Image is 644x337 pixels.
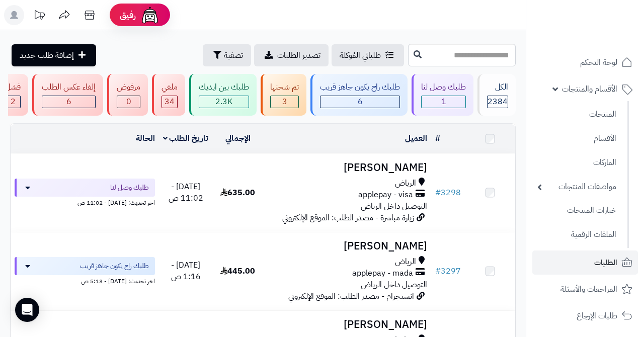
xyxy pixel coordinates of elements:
span: 6 [358,96,363,108]
a: طلبك بين ايديك 2.3K [187,74,259,116]
a: إضافة طلب جديد [12,44,96,66]
span: الرياض [395,256,416,268]
span: طلبك وصل لنا [110,183,149,193]
span: [DATE] - 1:16 ص [171,259,201,283]
a: # [435,132,440,144]
span: 1 [441,96,446,108]
a: الملفات الرقمية [532,224,621,245]
a: مرفوض 0 [105,74,150,116]
a: العميل [405,132,427,144]
img: ai-face.png [140,5,160,25]
a: الكل2384 [475,74,518,116]
a: طلبك وصل لنا 1 [410,74,475,116]
a: تحديثات المنصة [27,5,52,28]
div: 2 [6,96,20,108]
span: الرياض [395,178,416,189]
div: طلبك بين ايديك [199,81,249,93]
div: 3 [271,96,298,108]
span: طلبك راح يكون جاهز قريب [80,261,149,271]
span: [DATE] - 11:02 ص [169,181,203,204]
a: طلبات الإرجاع [532,304,638,328]
a: إلغاء عكس الطلب 6 [30,74,105,116]
span: 34 [165,96,175,108]
span: 2 [11,96,16,108]
a: المراجعات والأسئلة [532,277,638,301]
div: 1 [422,96,465,108]
span: لوحة التحكم [580,55,617,69]
span: التوصيل داخل الرياض [361,279,427,291]
a: لوحة التحكم [532,50,638,74]
h3: [PERSON_NAME] [267,240,427,252]
h3: [PERSON_NAME] [267,319,427,330]
span: طلبات الإرجاع [577,309,617,323]
div: طلبك راح يكون جاهز قريب [320,81,400,93]
div: 34 [162,96,177,108]
span: 6 [66,96,71,108]
div: فشل [5,81,21,93]
button: تصفية [203,44,251,66]
a: الأقسام [532,128,621,149]
div: اخر تحديث: [DATE] - 11:02 ص [15,197,155,207]
span: # [435,265,441,277]
div: 6 [42,96,95,108]
a: خيارات المنتجات [532,200,621,221]
div: إلغاء عكس الطلب [42,81,96,93]
span: applepay - visa [358,189,413,201]
div: مرفوض [117,81,140,93]
span: 2384 [488,96,508,108]
a: تاريخ الطلب [163,132,209,144]
span: الأقسام والمنتجات [562,82,617,96]
a: #3298 [435,187,461,199]
img: logo-2.png [576,27,634,48]
div: 2318 [199,96,249,108]
span: # [435,187,441,199]
h3: [PERSON_NAME] [267,162,427,174]
span: انستجرام - مصدر الطلب: الموقع الإلكتروني [288,290,414,302]
span: 3 [282,96,287,108]
div: الكل [487,81,508,93]
span: 635.00 [220,187,255,199]
div: ملغي [162,81,178,93]
span: تصفية [224,49,243,61]
span: إضافة طلب جديد [20,49,74,61]
a: المنتجات [532,104,621,125]
span: 445.00 [220,265,255,277]
a: طلبك راح يكون جاهز قريب 6 [308,74,410,116]
a: الإجمالي [225,132,251,144]
a: ملغي 34 [150,74,187,116]
a: الطلبات [532,250,638,275]
span: التوصيل داخل الرياض [361,200,427,212]
div: اخر تحديث: [DATE] - 5:13 ص [15,275,155,286]
div: 6 [320,96,399,108]
span: زيارة مباشرة - مصدر الطلب: الموقع الإلكتروني [282,212,414,224]
div: طلبك وصل لنا [421,81,466,93]
span: 0 [126,96,131,108]
a: الحالة [136,132,155,144]
span: رفيق [120,9,136,21]
span: المراجعات والأسئلة [560,282,617,296]
a: مواصفات المنتجات [532,176,621,198]
div: تم شحنها [270,81,299,93]
a: #3297 [435,265,461,277]
a: طلباتي المُوكلة [332,44,404,66]
a: تصدير الطلبات [254,44,329,66]
span: طلباتي المُوكلة [340,49,381,61]
a: تم شحنها 3 [259,74,308,116]
span: applepay - mada [352,268,413,279]
span: تصدير الطلبات [277,49,320,61]
span: 2.3K [215,96,232,108]
div: 0 [117,96,140,108]
a: الماركات [532,152,621,174]
div: Open Intercom Messenger [15,298,39,322]
span: الطلبات [594,256,617,270]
